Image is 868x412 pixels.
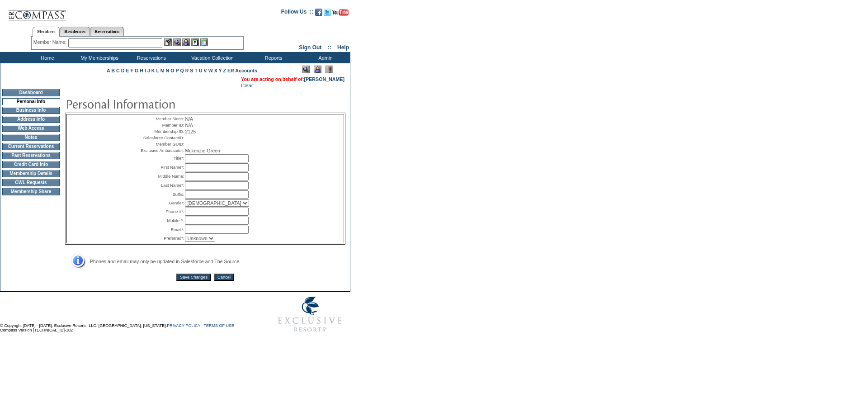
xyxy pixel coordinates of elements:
span: N/A [185,123,193,128]
img: Log Concern/Member Elevation [325,66,333,73]
td: First Name*: [138,163,184,171]
td: Reservations [124,52,176,63]
td: Phone #*: [138,208,184,216]
a: M [160,68,165,73]
td: Email*: [138,226,184,234]
td: Membership ID: [138,129,184,134]
td: Reports [246,52,298,63]
img: pgTtlPersonalInfo.gif [66,95,246,113]
span: Mckenzie Green [185,148,220,153]
td: Follow Us :: [281,8,313,19]
img: Impersonate [182,38,190,46]
span: N/A [185,116,193,122]
img: Impersonate [314,66,321,73]
td: Mobile #: [138,217,184,225]
a: X [214,68,217,73]
a: Follow us on Twitter [324,11,331,17]
img: Exclusive Resorts [269,292,350,337]
td: Title*: [138,154,184,162]
a: TERMS OF USE [204,323,235,328]
a: R [185,68,189,73]
a: Clear [241,83,253,88]
td: Salesforce ContactID: [138,135,184,141]
a: ER Accounts [227,68,257,73]
a: K [151,68,155,73]
a: U [199,68,203,73]
a: J [147,68,150,73]
a: L [156,68,159,73]
td: Last Name*: [138,181,184,189]
td: Exclusive Ambassador: [138,148,184,153]
img: b_calculator.gif [200,38,208,46]
a: Help [337,44,349,51]
a: P [175,68,179,73]
td: Middle Name: [138,172,184,180]
img: View [173,38,181,46]
a: V [204,68,207,73]
img: Subscribe to our YouTube Channel [332,9,349,16]
span: Phones and email may only be updated in Salesforce and The Source. [90,259,241,264]
span: 2125 [185,129,196,134]
a: Members [33,27,60,37]
a: C [116,68,120,73]
a: Residences [60,27,90,36]
td: Member GUID: [138,142,184,147]
a: D [121,68,125,73]
a: Sign Out [299,44,321,51]
span: :: [328,44,331,51]
td: Credit Card Info [2,161,60,168]
td: Membership Details [2,170,60,177]
div: Member Name: [33,38,68,46]
a: Q [180,68,184,73]
td: Business Info [2,107,60,114]
td: Vacation Collection [176,52,246,63]
td: Personal Info [2,98,60,105]
img: Follow us on Twitter [324,9,331,16]
td: Past Reservations [2,152,60,159]
a: B [111,68,115,73]
td: Admin [298,52,350,63]
img: b_edit.gif [164,38,172,46]
td: Suffix: [138,190,184,199]
td: Web Access [2,125,60,132]
td: Home [20,52,72,63]
a: O [170,68,174,73]
input: Cancel [214,274,234,281]
td: Current Reservations [2,143,60,150]
a: W [208,68,213,73]
a: PRIVACY POLICY [167,323,200,328]
img: View Mode [302,66,310,73]
span: You are acting on behalf of: [241,76,344,82]
a: S [190,68,193,73]
a: Become our fan on Facebook [315,11,322,17]
a: F [130,68,133,73]
td: Address Info [2,116,60,123]
td: Preferred*: [138,235,184,242]
td: Gender: [138,199,184,207]
a: Reservations [90,27,124,36]
td: CWL Requests [2,179,60,186]
a: H [140,68,143,73]
a: Y [219,68,222,73]
a: Z [223,68,226,73]
td: Dashboard [2,89,60,96]
a: E [126,68,129,73]
a: G [135,68,138,73]
td: Membership Share [2,188,60,195]
a: [PERSON_NAME] [304,76,344,82]
a: N [166,68,170,73]
img: Compass Home [8,2,66,21]
img: Become our fan on Facebook [315,9,322,16]
a: Subscribe to our YouTube Channel [332,11,349,17]
td: Member ID: [138,123,184,128]
a: I [145,68,146,73]
a: A [107,68,110,73]
td: Notes [2,134,60,141]
td: My Memberships [72,52,124,63]
img: Address Info [65,254,85,269]
input: Save Changes [176,274,211,281]
a: T [194,68,198,73]
td: Member Since: [138,116,184,122]
img: Reservations [191,38,199,46]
